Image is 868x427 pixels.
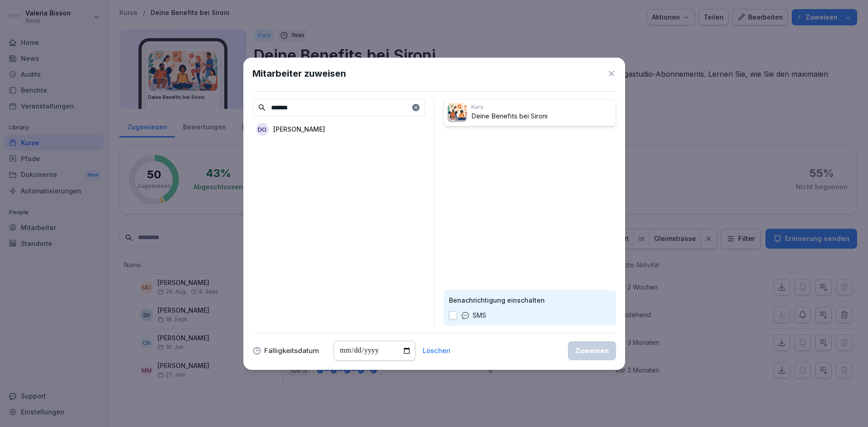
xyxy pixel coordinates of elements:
div: DO [256,123,269,136]
button: Löschen [423,348,450,354]
p: Benachrichtigung einschalten [449,295,611,305]
p: Kurs [471,103,612,111]
button: Zuweisen [568,341,616,360]
p: Fälligkeitsdatum [264,348,319,354]
h1: Mitarbeiter zuweisen [252,67,346,80]
div: Zuweisen [575,346,609,356]
p: SMS [473,310,486,320]
p: Deine Benefits bei Sironi [471,111,612,122]
p: [PERSON_NAME] [273,124,325,134]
